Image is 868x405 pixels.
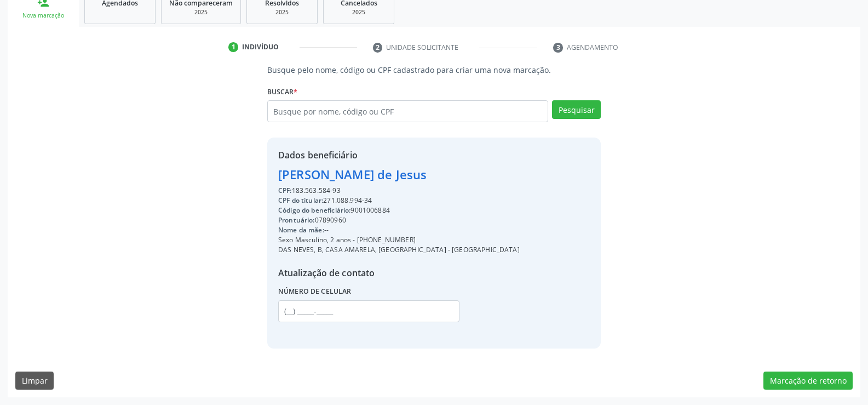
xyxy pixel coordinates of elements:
div: 07890960 [278,215,520,225]
div: Indivíduo [242,42,279,52]
div: Dados beneficiário [278,149,520,162]
div: Atualização de contato [278,266,520,279]
div: DAS NEVES, B, CASA AMARELA, [GEOGRAPHIC_DATA] - [GEOGRAPHIC_DATA] [278,245,520,255]
input: Busque por nome, código ou CPF [267,100,548,122]
button: Marcação de retorno [763,372,853,390]
button: Limpar [15,372,54,390]
div: Nova marcação [15,12,71,20]
span: CPF: [278,186,292,195]
div: 1 [228,42,238,52]
span: Código do beneficiário: [278,206,350,215]
label: Buscar [267,83,297,100]
div: 2025 [169,8,233,16]
div: 271.088.994-34 [278,196,520,206]
label: Número de celular [278,283,352,300]
span: CPF do titular: [278,196,323,205]
div: [PERSON_NAME] de Jesus [278,166,520,184]
input: (__) _____-_____ [278,300,459,322]
div: 183.563.584-93 [278,186,520,196]
div: Sexo Masculino, 2 anos - [PHONE_NUMBER] [278,235,520,245]
p: Busque pelo nome, código ou CPF cadastrado para criar uma nova marcação. [267,64,601,76]
span: Nome da mãe: [278,225,324,235]
div: -- [278,225,520,235]
button: Pesquisar [552,100,601,119]
div: 2025 [331,8,386,16]
span: Prontuário: [278,215,315,225]
div: 9001006884 [278,206,520,215]
div: 2025 [255,8,309,16]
